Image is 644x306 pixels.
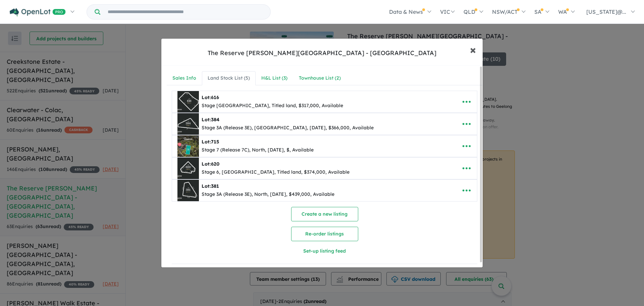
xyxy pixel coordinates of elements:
[291,227,358,241] button: Re-order listings
[211,94,219,100] span: 616
[177,113,199,135] img: The%20Reserve%20Armstrong%20Creek%20Estate%20-%20Charlemont%20-%20Lot%20384___1728520623.jpg
[202,183,219,189] b: Lot:
[177,135,199,157] img: The%20Reserve%20Armstrong%20Creek%20Estate%20-%20Charlemont%20-%20Lot%20715___1742528571.png
[202,102,343,110] div: Stage [GEOGRAPHIC_DATA], Titled land, $317,000, Available
[208,74,250,82] div: Land Stock List ( 5 )
[248,244,401,258] button: Set-up listing feed
[211,183,219,189] span: 381
[202,168,350,176] div: Stage 6, [GEOGRAPHIC_DATA], Titled land, $374,000, Available
[586,8,626,15] span: [US_STATE]@...
[470,42,476,57] span: ×
[202,139,219,145] b: Lot:
[299,74,341,82] div: Townhouse List ( 2 )
[10,8,66,16] img: Openlot PRO Logo White
[177,158,199,179] img: The%20Reserve%20Armstrong%20Creek%20Estate%20-%20Charlemont%20-%20Lot%20620___1756170948.jpg
[211,139,219,145] span: 715
[102,5,269,19] input: Try estate name, suburb, builder or developer
[211,161,219,167] span: 620
[172,74,196,82] div: Sales Info
[202,124,374,132] div: Stage 3A (Release 3E), [GEOGRAPHIC_DATA], [DATE], $366,000, Available
[177,180,199,201] img: The%20Reserve%20Armstrong%20Creek%20Estate%20-%20Charlemont%20-%20Lot%20381___1728520349.jpg
[202,94,219,100] b: Lot:
[261,74,287,82] div: H&L List ( 3 )
[211,117,219,123] span: 384
[202,146,314,154] div: Stage 7 (Release 7C), North, [DATE], $, Available
[291,207,358,221] button: Create a new listing
[208,49,436,57] div: The Reserve [PERSON_NAME][GEOGRAPHIC_DATA] - [GEOGRAPHIC_DATA]
[177,91,199,113] img: The%20Reserve%20Armstrong%20Creek%20Estate%20-%20Charlemont%20-%20Lot%20616___1756170821.jpg
[202,161,219,167] b: Lot:
[202,117,219,123] b: Lot:
[202,190,334,199] div: Stage 3A (Release 3E), North, [DATE], $439,000, Available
